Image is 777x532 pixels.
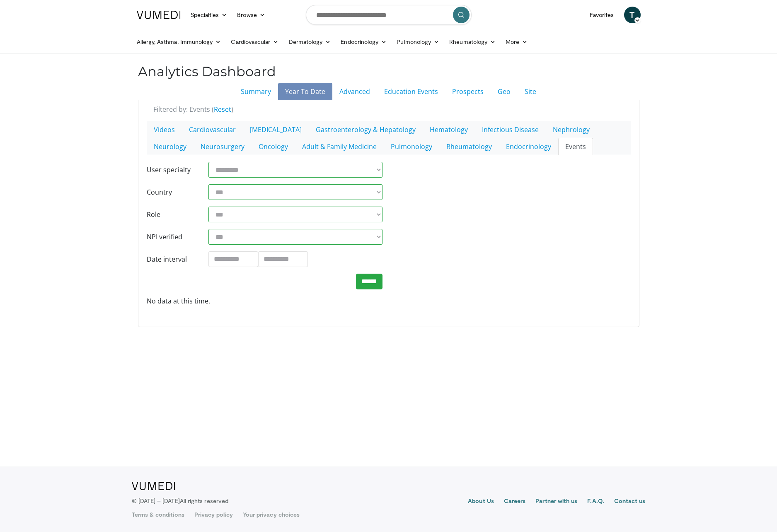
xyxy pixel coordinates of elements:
[309,121,423,138] a: Gastroenterology & Hepatology
[140,162,203,178] label: User specialty
[243,510,300,519] a: Your privacy choices
[439,138,499,155] a: Rheumatology
[475,121,546,138] a: Infectious Disease
[444,34,501,50] a: Rheumatology
[585,7,619,23] a: Favorites
[140,207,203,222] label: Role
[377,83,445,100] a: Education Events
[445,83,491,100] a: Prospects
[423,121,475,138] a: Hematology
[491,83,518,100] a: Geo
[132,510,184,519] a: Terms & conditions
[140,251,203,267] label: Date interval
[392,34,444,50] a: Pulmonology
[558,138,593,155] a: Events
[243,121,309,138] a: [MEDICAL_DATA]
[147,138,194,155] a: Neurology
[384,138,439,155] a: Pulmonology
[499,138,558,155] a: Endocrinology
[518,83,543,100] a: Site
[332,83,377,100] a: Advanced
[214,105,231,114] a: Reset
[232,7,270,23] a: Browse
[295,138,384,155] a: Adult & Family Medicine
[234,83,278,100] a: Summary
[140,184,203,200] label: Country
[147,121,182,138] a: Videos
[624,7,641,23] a: T
[132,482,175,490] img: VuMedi Logo
[546,121,597,138] a: Nephrology
[194,510,233,519] a: Privacy policy
[278,83,332,100] a: Year To Date
[194,138,252,155] a: Neurosurgery
[140,229,203,245] label: NPI verified
[468,497,494,507] a: About Us
[186,7,232,23] a: Specialties
[226,34,283,50] a: Cardiovascular
[147,296,631,306] div: No data at this time.
[138,64,639,79] h2: Analytics Dashboard
[535,497,577,507] a: Partner with us
[252,138,295,155] a: Oncology
[614,497,646,507] a: Contact us
[132,34,226,50] a: Allergy, Asthma, Immunology
[504,497,526,507] a: Careers
[180,497,228,504] span: All rights reserved
[306,5,472,25] input: Search topics, interventions
[284,34,336,50] a: Dermatology
[182,121,243,138] a: Cardiovascular
[137,11,181,19] img: VuMedi Logo
[336,34,392,50] a: Endocrinology
[132,497,229,505] p: © [DATE] – [DATE]
[501,34,533,50] a: More
[587,497,604,507] a: F.A.Q.
[147,104,637,114] div: Filtered by: Events ( )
